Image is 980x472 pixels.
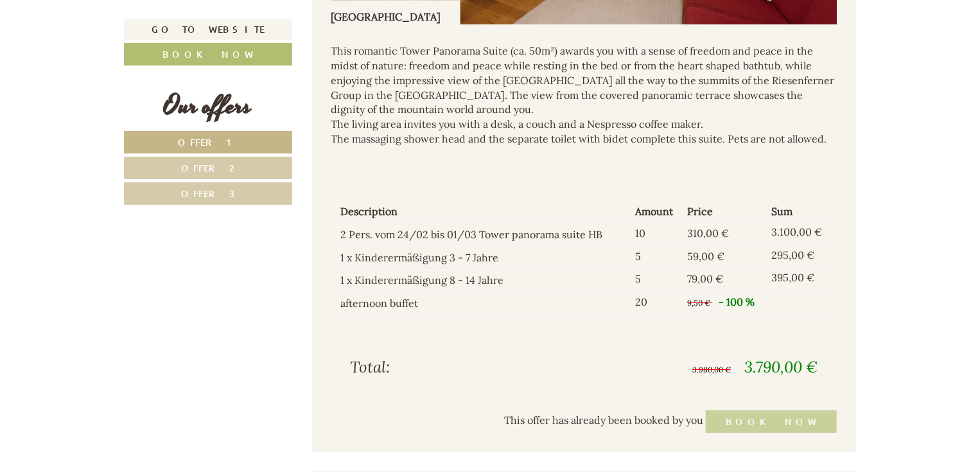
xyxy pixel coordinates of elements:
td: 1 x Kinderermäßigung 3 - 7 Jahre [341,245,631,268]
span: Offer 3 [181,188,235,200]
div: Our offers [124,88,292,125]
a: Book now [124,43,292,66]
td: 5 [630,268,682,291]
td: 1 x Kinderermäßigung 8 - 14 Jahre [341,268,631,291]
span: 3.790,00 € [744,357,818,377]
td: 20 [630,291,682,314]
span: Offer 2 [182,162,235,174]
td: 10 [630,222,682,245]
span: 9,50 € [688,298,711,308]
a: Go to website [124,19,292,40]
td: 3.100,00 € [767,222,827,245]
td: 395,00 € [767,268,827,291]
span: 79,00 € [688,272,724,285]
th: Amount [630,202,682,222]
p: This romantic Tower Panorama Suite (ca. 50m²) awards you with a sense of freedom and peace in the... [331,44,837,146]
span: This offer has already been booked by you [504,414,703,427]
span: 310,00 € [688,227,730,240]
td: 5 [630,245,682,268]
th: Description [341,202,631,222]
span: - 100 % [719,295,755,308]
td: 2 Pers. vom 24/02 bis 01/03 Tower panorama suite HB [341,222,631,245]
td: 295,00 € [767,245,827,268]
span: 59,00 € [688,250,725,263]
span: Offer 1 [179,136,238,148]
th: Price [683,202,767,222]
td: afternoon buffet [341,291,631,314]
span: 3.980,00 € [692,365,731,374]
div: Total: [341,356,584,378]
th: Sum [767,202,827,222]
